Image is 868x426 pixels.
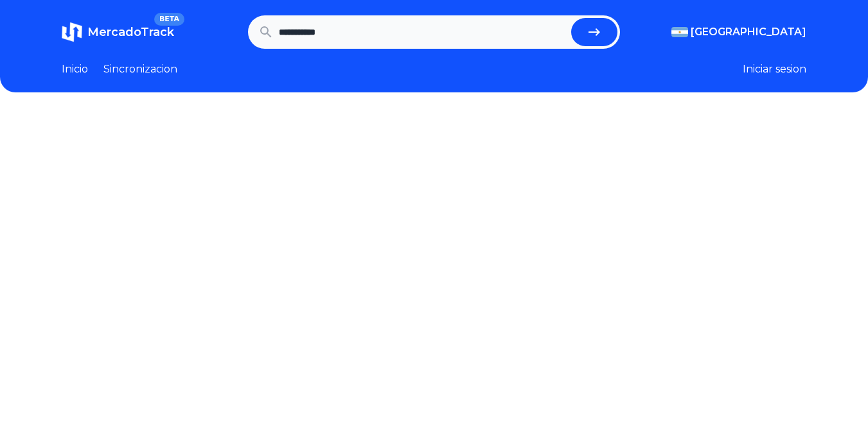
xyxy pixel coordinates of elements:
[154,13,184,26] span: BETA
[743,62,806,77] button: Iniciar sesion
[671,24,806,40] button: [GEOGRAPHIC_DATA]
[671,27,688,37] img: Argentina
[103,62,177,77] a: Sincronizacion
[87,25,174,39] span: MercadoTrack
[62,22,174,42] a: MercadoTrackBETA
[691,24,806,40] span: [GEOGRAPHIC_DATA]
[62,22,82,42] img: MercadoTrack
[62,62,88,77] a: Inicio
